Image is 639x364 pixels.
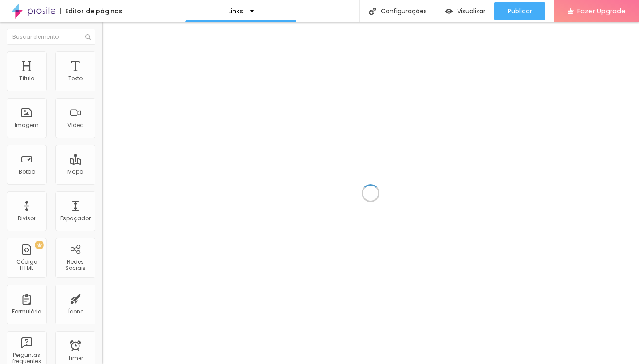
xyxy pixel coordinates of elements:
span: Fazer Upgrade [577,7,626,15]
button: Publicar [494,2,545,20]
button: Visualizar [436,2,494,20]
div: Título [19,75,34,82]
div: Editor de páginas [60,8,122,14]
img: Icone [85,34,91,40]
div: Redes Sociais [58,259,93,272]
div: Divisor [18,215,35,222]
img: view-1.svg [445,8,453,15]
div: Texto [68,75,83,82]
div: Botão [19,169,35,175]
span: Visualizar [457,8,485,15]
div: Timer [68,355,83,361]
div: Formulário [12,309,41,315]
div: Código HTML [9,259,44,272]
div: Vídeo [67,122,83,128]
input: Buscar elemento [7,29,95,45]
p: Links [228,8,243,14]
img: Icone [369,8,376,15]
span: Publicar [508,8,532,15]
div: Espaçador [60,215,91,222]
div: Mapa [67,169,83,175]
div: Imagem [15,122,39,128]
div: Ícone [68,309,83,315]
